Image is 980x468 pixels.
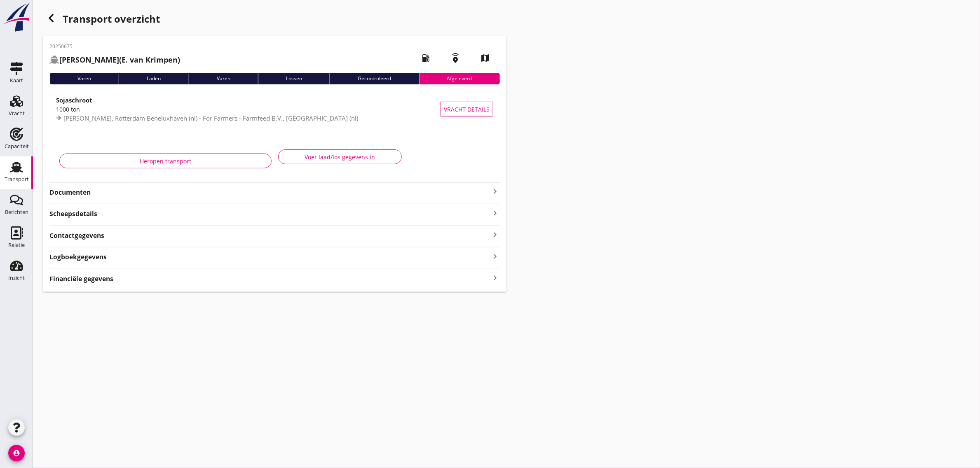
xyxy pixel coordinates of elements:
[49,231,104,240] strong: Contactgegevens
[119,73,188,84] div: Laden
[49,43,180,50] p: 20250675
[414,47,437,70] i: local_gas_station
[419,73,500,84] div: Afgeleverd
[59,55,119,65] strong: [PERSON_NAME]
[490,186,500,196] i: keyboard_arrow_right
[56,105,440,114] div: 1000 ton
[278,149,402,164] button: Voer laad/los gegevens in
[63,114,358,122] span: [PERSON_NAME], Rotterdam Beneluxhaven (nl) - For Farmers - Farmfeed B.V., [GEOGRAPHIC_DATA] (nl)
[285,153,395,161] div: Voer laad/los gegevens in
[10,78,23,83] div: Kaart
[490,229,500,240] i: keyboard_arrow_right
[5,144,29,149] div: Capaciteit
[2,2,31,33] img: logo-small.a267ee39.svg
[49,73,119,84] div: Varen
[8,242,25,248] div: Relatie
[8,445,25,461] i: account_circle
[330,73,419,84] div: Gecontroleerd
[59,154,272,168] button: Heropen transport
[490,272,500,284] i: keyboard_arrow_right
[444,105,490,114] span: Vracht details
[49,91,500,127] a: Sojaschroot1000 ton[PERSON_NAME], Rotterdam Beneluxhaven (nl) - For Farmers - Farmfeed B.V., [GEO...
[474,47,497,70] i: map
[9,111,25,116] div: Vracht
[8,275,25,281] div: Inzicht
[49,54,180,65] h2: (E. van Krimpen)
[258,73,330,84] div: Lossen
[189,73,258,84] div: Varen
[43,10,506,30] div: Transport overzicht
[5,177,29,182] div: Transport
[49,274,113,284] strong: Financiële gegevens
[490,251,500,262] i: keyboard_arrow_right
[490,207,500,219] i: keyboard_arrow_right
[49,209,97,219] strong: Scheepsdetails
[66,157,265,165] div: Heropen transport
[444,47,467,70] i: emergency_share
[56,96,92,104] strong: Sojaschroot
[5,210,28,215] div: Berichten
[49,188,490,197] strong: Documenten
[440,102,493,116] button: Vracht details
[49,252,107,262] strong: Logboekgegevens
